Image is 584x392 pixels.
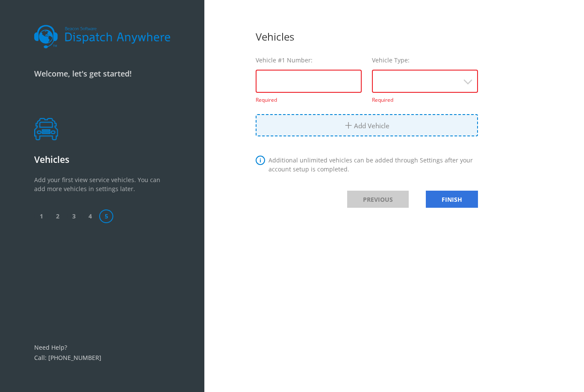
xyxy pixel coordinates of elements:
[347,191,409,208] a: PREVIOUS
[34,153,170,167] p: Vehicles
[34,118,58,141] img: vehicles.png
[67,209,81,223] span: 3
[34,354,101,362] a: Call: [PHONE_NUMBER]
[426,191,478,208] a: FINISH
[256,96,277,103] span: Required
[99,209,113,223] span: 5
[34,68,170,80] p: Welcome, let's get started!
[83,209,97,223] span: 4
[372,56,478,65] label: Vehicle Type:
[256,29,478,44] div: Vehicles
[34,25,170,49] img: dalogo.svg
[50,209,65,223] span: 2
[34,209,48,223] span: 1
[256,156,478,174] div: Additional unlimited vehicles can be added through Settings after your account setup is completed.
[34,343,67,351] a: Need Help?
[34,175,170,209] p: Add your first view service vehicles. You can add more vehicles in settings later.
[256,56,362,65] label: Vehicle #1 Number:
[372,96,393,103] span: Required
